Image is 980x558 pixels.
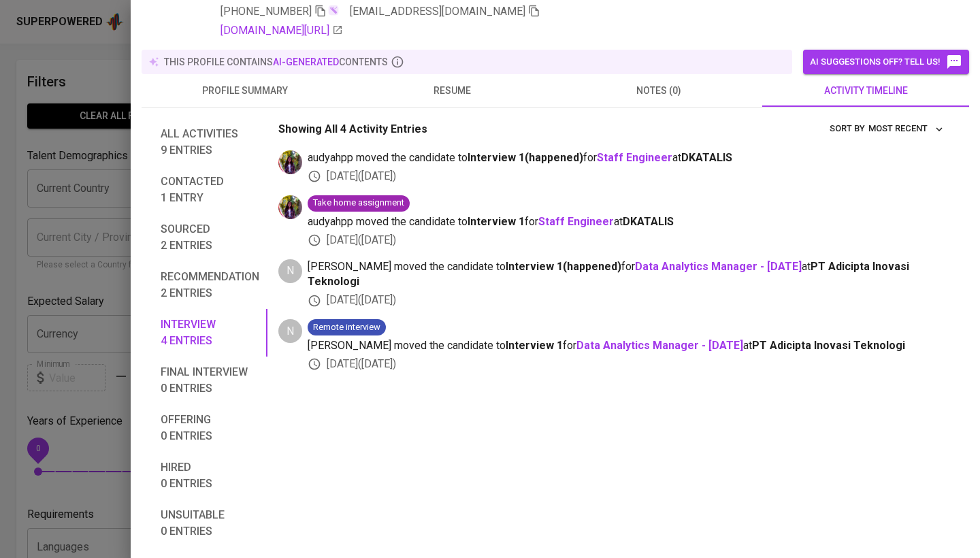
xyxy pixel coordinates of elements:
span: Offering 0 entries [161,412,259,444]
span: Most Recent [868,121,944,137]
img: magic_wand.svg [328,5,339,16]
span: AI-generated [273,56,339,67]
a: Staff Engineer [597,151,672,164]
div: [DATE] ( [DATE] ) [308,293,947,308]
span: PT Adicipta Inovasi Teknologi [752,339,905,352]
p: Showing All 4 Activity Entries [278,121,427,137]
span: All activities 9 entries [161,126,259,159]
button: AI suggestions off? Tell us! [803,50,969,74]
a: [DOMAIN_NAME][URL] [220,22,343,39]
span: Contacted 1 entry [161,174,259,206]
button: sort by [865,118,947,139]
b: Interview 1 [506,339,563,352]
span: [PERSON_NAME] moved the candidate to for at [308,338,947,354]
a: Data Analytics Manager - [DATE] [576,339,743,352]
span: [PERSON_NAME] moved the candidate to for at [308,259,947,291]
span: Take home assignment [308,197,410,210]
span: Hired 0 entries [161,459,259,492]
span: [EMAIL_ADDRESS][DOMAIN_NAME] [350,5,525,18]
span: sort by [830,123,865,133]
div: N [278,319,302,343]
span: Interview 4 entries [161,316,259,349]
b: Interview 1 ( happened ) [468,151,583,164]
span: Remote interview [308,321,386,334]
span: audyahpp moved the candidate to for at [308,214,947,230]
span: audyahpp moved the candidate to for at [308,150,947,166]
div: [DATE] ( [DATE] ) [308,169,947,184]
span: AI suggestions off? Tell us! [810,54,962,70]
p: this profile contains contents [164,55,388,69]
div: [DATE] ( [DATE] ) [308,233,947,248]
img: audya@glints.com [278,150,302,174]
span: [PHONE_NUMBER] [220,5,312,18]
div: [DATE] ( [DATE] ) [308,357,947,372]
a: Staff Engineer [538,215,614,228]
div: N [278,259,302,283]
b: Interview 1 [468,215,525,228]
span: profile summary [150,82,340,99]
a: Data Analytics Manager - [DATE] [635,260,802,273]
span: DKATALIS [623,215,674,228]
b: Interview 1 ( happened ) [506,260,621,273]
span: activity timeline [770,82,961,99]
span: Recommendation 2 entries [161,269,259,301]
img: audya@glints.com [278,195,302,219]
span: Unsuitable 0 entries [161,507,259,540]
span: resume [357,82,547,99]
span: notes (0) [563,82,754,99]
span: Final interview 0 entries [161,364,259,397]
span: DKATALIS [681,151,732,164]
span: Sourced 2 entries [161,221,259,254]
